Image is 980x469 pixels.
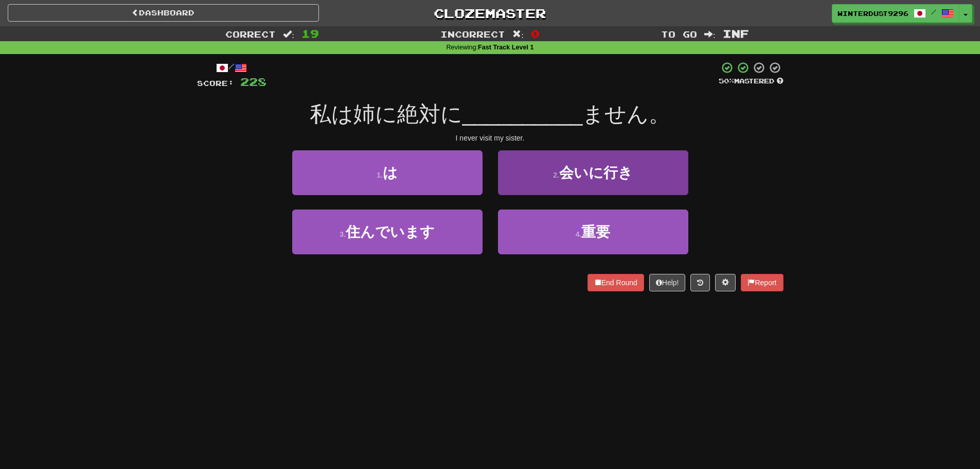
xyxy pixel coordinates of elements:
[741,274,783,291] button: Report
[582,102,670,126] span: ません。
[719,77,783,86] div: Mastered
[346,224,435,240] span: 住んでいます
[553,171,559,179] small: 2 .
[704,30,716,39] span: :
[292,150,483,195] button: 1.は
[723,27,749,40] span: Inf
[498,210,688,254] button: 4.重要
[581,224,610,240] span: 重要
[310,102,462,126] span: 私は姉に絶対に
[931,8,936,15] span: /
[462,102,583,126] span: __________
[8,4,319,22] a: Dashboard
[576,230,582,238] small: 4 .
[197,133,783,143] div: I never visit my sister.
[340,230,346,238] small: 3 .
[498,150,688,195] button: 2.会いに行き
[838,9,908,18] span: WinterDust9296
[531,27,540,40] span: 0
[197,61,266,74] div: /
[559,165,633,181] span: 会いに行き
[832,4,959,23] a: WinterDust9296 /
[587,274,644,291] button: End Round
[292,210,483,254] button: 3.住んでいます
[240,75,266,88] span: 228
[301,27,319,40] span: 19
[197,79,234,88] span: Score:
[283,30,294,39] span: :
[225,29,276,39] span: Correct
[649,274,686,291] button: Help!
[719,77,734,85] span: 50 %
[377,171,383,179] small: 1 .
[478,44,534,51] strong: Fast Track Level 1
[334,4,646,22] a: Clozemaster
[690,274,710,291] button: Round history (alt+y)
[512,30,524,39] span: :
[383,165,398,181] span: は
[661,29,697,39] span: To go
[440,29,505,39] span: Incorrect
